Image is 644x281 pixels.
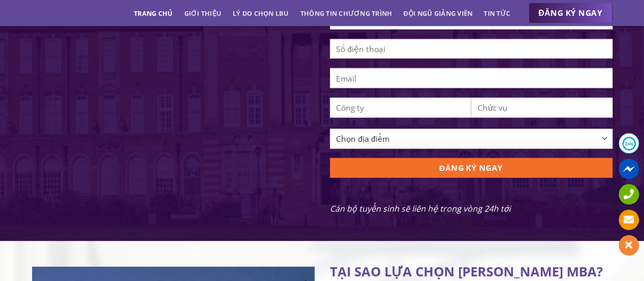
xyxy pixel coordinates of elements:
a: Tin tức [484,4,510,22]
input: Email [330,68,612,88]
span: ĐĂNG KÝ NGAY [539,7,602,19]
em: Cán bộ tuyển sinh sẽ liên hệ trong vòng 24h tới [330,203,511,214]
a: ĐĂNG KÝ NGAY [528,3,612,23]
input: Công ty [330,98,471,118]
input: Chức vụ [471,98,612,118]
a: Trang chủ [134,4,173,22]
a: Đội ngũ giảng viên [403,4,472,22]
a: Giới thiệu [184,4,221,22]
a: Lý do chọn LBU [233,4,289,22]
iframe: Thạc sĩ Quản trị kinh doanh Quốc tế - Leeds Beckett MBA từ ĐH FPT & ĐH Leeds Beckett (UK) [32,11,315,181]
a: Thông tin chương trình [300,4,393,22]
input: ĐĂNG KÝ NGAY [330,158,612,178]
h2: TẠI SAO LỰA CHỌN [PERSON_NAME] MBA? [330,267,612,277]
input: Số điện thoại [330,39,612,59]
